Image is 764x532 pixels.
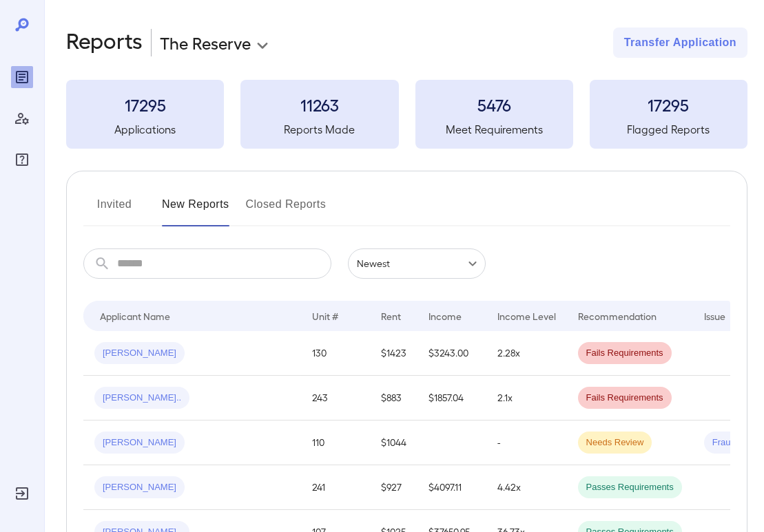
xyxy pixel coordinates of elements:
[590,121,747,138] h5: Flagged Reports
[578,436,652,449] span: Needs Review
[11,107,33,129] div: Manage Users
[486,331,567,376] td: 2.28x
[94,347,185,360] span: [PERSON_NAME]
[301,465,370,510] td: 241
[94,392,189,405] span: [PERSON_NAME]..
[704,308,726,324] div: Issue
[100,308,170,324] div: Applicant Name
[370,331,417,376] td: $1423
[66,94,224,116] h3: 17295
[497,308,556,324] div: Income Level
[301,331,370,376] td: 130
[417,376,486,421] td: $1857.04
[94,436,185,449] span: [PERSON_NAME]
[94,481,185,494] span: [PERSON_NAME]
[429,308,462,324] div: Income
[301,421,370,465] td: 110
[578,347,672,360] span: Fails Requirements
[66,121,224,138] h5: Applications
[240,94,398,116] h3: 11263
[312,308,338,324] div: Unit #
[162,193,229,226] button: New Reports
[417,331,486,376] td: $3243.00
[370,421,417,465] td: $1044
[66,80,747,149] summary: 17295Applications11263Reports Made5476Meet Requirements17295Flagged Reports
[11,66,33,88] div: Reports
[348,248,486,279] div: Newest
[417,465,486,510] td: $4097.11
[486,376,567,421] td: 2.1x
[160,32,251,54] p: The Reserve
[486,465,567,510] td: 4.42x
[578,308,657,324] div: Recommendation
[415,94,573,116] h3: 5476
[83,193,145,226] button: Invited
[415,121,573,138] h5: Meet Requirements
[246,193,327,226] button: Closed Reports
[370,465,417,510] td: $927
[381,308,403,324] div: Rent
[11,149,33,171] div: FAQ
[578,392,672,405] span: Fails Requirements
[613,28,747,58] button: Transfer Application
[578,481,682,494] span: Passes Requirements
[66,28,143,58] h2: Reports
[486,421,567,465] td: -
[370,376,417,421] td: $883
[301,376,370,421] td: 243
[11,482,33,504] div: Log Out
[590,94,747,116] h3: 17295
[240,121,398,138] h5: Reports Made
